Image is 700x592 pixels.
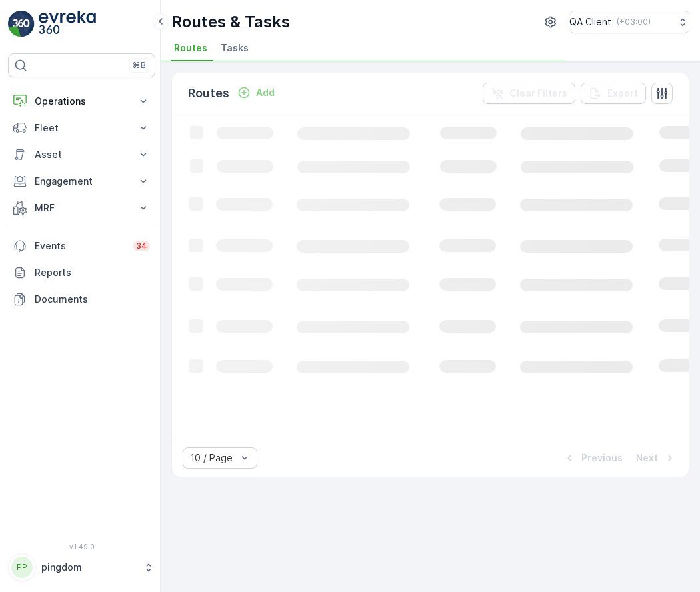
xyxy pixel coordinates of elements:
[35,95,129,108] p: Operations
[8,115,155,141] button: Fleet
[8,286,155,313] a: Documents
[35,201,129,215] p: MRF
[8,11,35,37] img: logo
[133,60,146,71] p: ⌘B
[617,17,651,27] p: ( +03:00 )
[8,553,155,581] button: PPpingdom
[8,233,155,259] a: Events34
[561,450,624,466] button: Previous
[607,87,638,100] p: Export
[174,41,207,55] span: Routes
[8,543,155,551] span: v 1.49.0
[569,11,689,33] button: QA Client(+03:00)
[8,141,155,168] button: Asset
[171,11,290,33] p: Routes & Tasks
[635,450,678,466] button: Next
[636,451,658,465] p: Next
[509,87,567,100] p: Clear Filters
[581,83,646,104] button: Export
[35,148,129,161] p: Asset
[483,83,575,104] button: Clear Filters
[11,557,33,578] div: PP
[8,259,155,286] a: Reports
[221,41,249,55] span: Tasks
[39,11,96,37] img: logo_light-DOdMpM7g.png
[569,15,611,29] p: QA Client
[35,266,150,279] p: Reports
[41,561,137,574] p: pingdom
[8,168,155,195] button: Engagement
[35,293,150,306] p: Documents
[8,195,155,221] button: MRF
[35,175,129,188] p: Engagement
[256,86,275,99] p: Add
[188,84,229,103] p: Routes
[35,121,129,135] p: Fleet
[35,239,125,253] p: Events
[136,241,147,251] p: 34
[8,88,155,115] button: Operations
[232,85,280,101] button: Add
[581,451,623,465] p: Previous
